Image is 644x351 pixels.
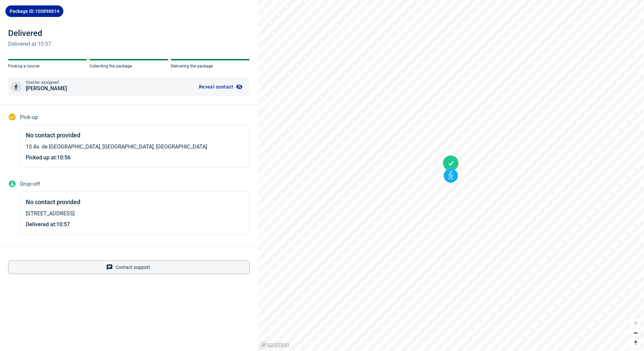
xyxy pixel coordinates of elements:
[26,154,56,161] span: Picked up at
[8,28,51,39] div: Delivered
[171,63,249,69] p: Delivering the package
[116,265,150,270] span: Contact support
[20,114,38,120] span: Pick-up
[26,143,244,151] span: 10 Av. de [GEOGRAPHIC_DATA], [GEOGRAPHIC_DATA], [GEOGRAPHIC_DATA]
[199,84,233,89] span: Reveal contact
[631,328,641,338] button: Zoom out
[20,181,40,187] span: Drop-off
[26,132,80,139] span: No contact provided
[26,198,80,206] span: No contact provided
[89,63,168,69] p: Collecting the package
[11,81,22,92] span: walk
[631,338,641,348] button: Reset bearing to north
[631,318,641,328] button: Zoom in
[57,154,71,161] span: 10:56
[26,221,55,228] span: Delivered at
[444,169,458,183] img: svg+xml;base64,PD94bWwgdmVyc2lvbj0iMS4wIiBlbmNvZGluZz0iVVRGLTgiIHN0YW5kYWxvbmU9Im5vIj8+Cjxzdmcgd2...
[26,80,67,84] span: Courier assigned
[9,8,59,15] span: Package ID: 100898814
[56,221,70,228] span: 10:57
[8,40,51,48] p: Delivered at 10:57
[26,210,244,218] span: [STREET_ADDRESS]
[26,154,244,162] span: :
[442,155,460,197] img: svg+xml;base64,PHN2ZyB3aWR0aD0iNTIiIGhlaWdodD0iMTI0IiB2aWV3Qm94PSIwIDAgNTIgMTI0IiBmaWxsPSJub25lIi...
[26,84,67,93] span: [PERSON_NAME]
[8,63,87,69] p: Finding a courier
[26,220,244,229] span: :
